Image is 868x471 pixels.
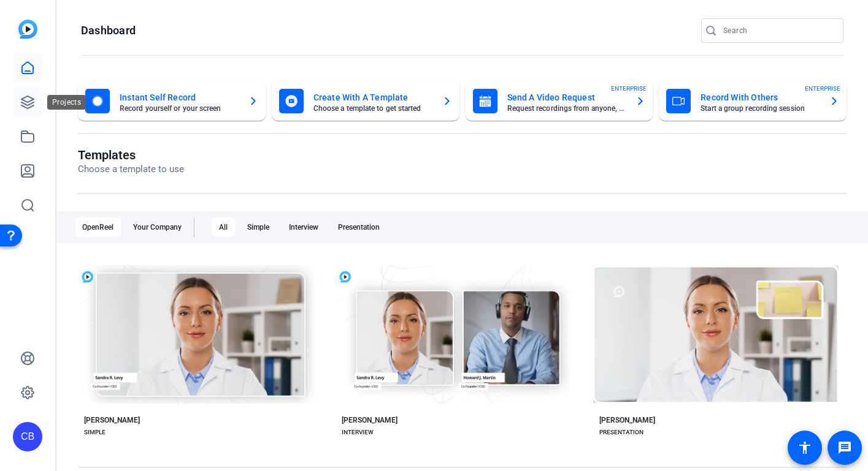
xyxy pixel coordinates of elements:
[599,428,643,437] div: PRESENTATION
[81,23,136,38] h1: Dashboard
[120,105,239,112] mat-card-subtitle: Record yourself or your screen
[47,95,86,110] div: Projects
[342,428,374,437] div: INTERVIEW
[701,90,820,105] mat-card-title: Record With Others
[611,84,647,93] span: ENTERPRISE
[75,217,121,237] div: OpenReel
[342,415,398,425] div: [PERSON_NAME]
[313,90,432,105] mat-card-title: Create With A Template
[78,162,184,176] p: Choose a template to use
[18,20,37,39] img: blue-gradient.svg
[599,415,655,425] div: [PERSON_NAME]
[466,81,653,121] button: Send A Video RequestRequest recordings from anyone, anywhereENTERPRISE
[212,217,235,237] div: All
[282,217,326,237] div: Interview
[701,105,820,112] mat-card-subtitle: Start a group recording session
[84,428,106,437] div: SIMPLE
[120,90,239,105] mat-card-title: Instant Self Record
[240,217,277,237] div: Simple
[837,440,852,455] mat-icon: message
[805,84,840,93] span: ENTERPRISE
[78,81,266,121] button: Instant Self RecordRecord yourself or your screen
[126,217,189,237] div: Your Company
[723,23,834,38] input: Search
[84,415,140,425] div: [PERSON_NAME]
[797,440,812,455] mat-icon: accessibility
[331,217,387,237] div: Presentation
[78,148,184,162] h1: Templates
[659,81,847,121] button: Record With OthersStart a group recording sessionENTERPRISE
[507,105,626,112] mat-card-subtitle: Request recordings from anyone, anywhere
[507,90,626,105] mat-card-title: Send A Video Request
[313,105,432,112] mat-card-subtitle: Choose a template to get started
[13,422,42,451] div: CB
[272,81,459,121] button: Create With A TemplateChoose a template to get started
